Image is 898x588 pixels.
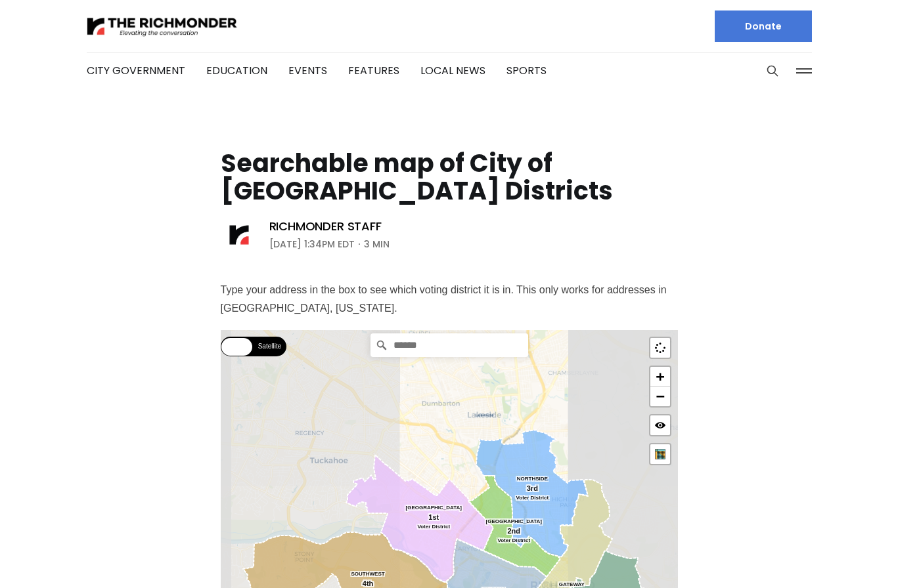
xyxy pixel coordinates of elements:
[650,338,670,358] a: Show me where I am
[87,63,185,78] a: City Government
[348,63,399,78] a: Features
[221,281,678,318] p: Type your address in the box to see which voting district it is in. This only works for addresses...
[370,333,528,357] input: Search
[650,387,670,406] a: Zoom out
[254,337,286,356] label: Satellite
[506,63,547,78] a: Sports
[269,236,355,252] time: [DATE] 1:34PM EDT
[420,63,485,78] a: Local News
[206,63,267,78] a: Education
[650,367,670,387] a: Zoom in
[221,217,258,253] img: Richmonder Staff
[364,236,390,252] span: 3 min
[763,61,782,81] button: Search this site
[87,15,238,38] img: The Richmonder
[221,150,678,205] h1: Searchable map of City of [GEOGRAPHIC_DATA] Districts
[288,63,327,78] a: Events
[269,219,382,234] a: Richmonder Staff
[715,10,812,42] a: Donate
